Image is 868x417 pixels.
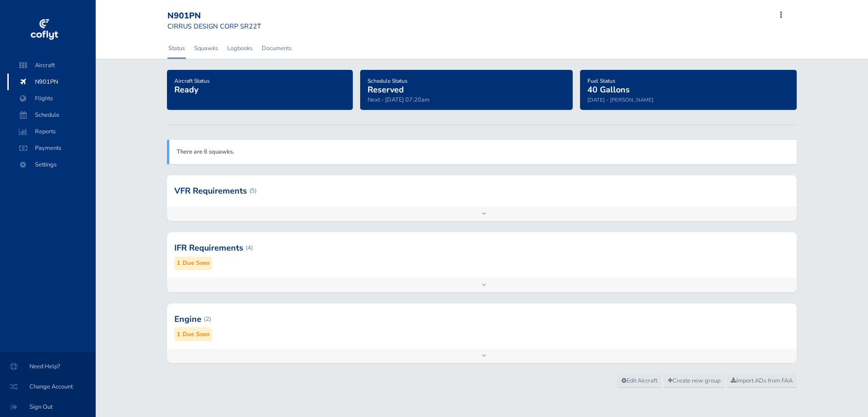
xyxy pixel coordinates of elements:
img: coflyt logo [29,16,59,44]
span: Edit Aircraft [621,377,657,385]
div: N901PN [167,11,261,21]
span: Ready [174,84,198,95]
span: Reserved [368,84,404,95]
small: Due Soon [183,330,210,339]
span: Change Account [11,378,85,395]
a: There are 6 squawks. [177,148,234,156]
span: Next - [DATE] 07:20am [368,96,430,104]
a: Create new group [664,374,724,388]
a: Edit Aircraft [617,374,661,388]
span: Sign Out [11,399,85,415]
span: Schedule [17,107,86,123]
span: Settings [17,156,86,173]
a: Schedule StatusReserved [368,74,408,96]
a: Logbooks [226,38,253,58]
span: Flights [17,90,86,107]
small: CIRRUS DESIGN CORP SR22T [167,22,261,31]
span: Aircraft Status [174,77,210,85]
span: Reports [17,123,86,140]
a: Status [167,38,186,58]
span: Create new group [668,377,720,385]
span: 40 Gallons [587,84,630,95]
a: Import ADs from FAA [727,374,797,388]
span: Schedule Status [368,77,408,85]
span: Payments [17,140,86,156]
span: Need Help? [11,358,85,375]
a: Squawks [193,38,219,58]
small: Due Soon [183,258,210,268]
span: Import ADs from FAA [731,377,793,385]
small: [DATE] - [PERSON_NAME] [587,96,654,103]
a: Documents [261,38,293,58]
span: N901PN [17,74,86,90]
span: Fuel Status [587,77,615,85]
span: Aircraft [17,57,86,74]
